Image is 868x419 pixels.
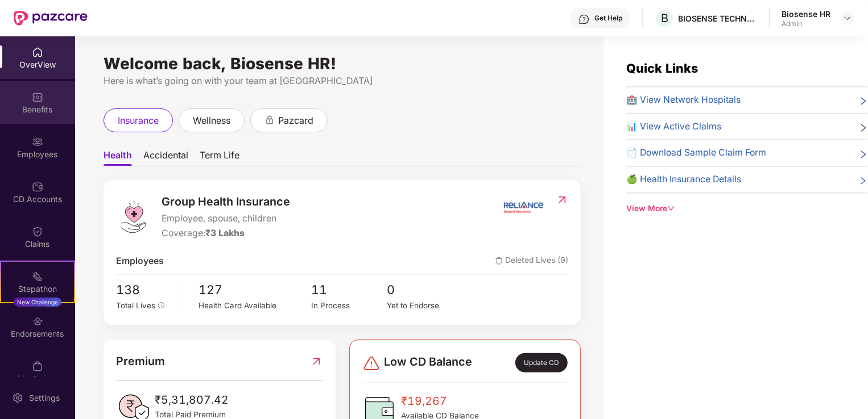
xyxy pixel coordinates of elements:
span: 📄 Download Sample Claim Form [626,146,766,160]
span: ₹3 Lakhs [206,228,245,238]
span: info-circle [158,302,165,309]
span: insurance [118,114,159,128]
span: pazcard [278,114,313,128]
img: svg+xml;base64,PHN2ZyBpZD0iRW5kb3JzZW1lbnRzIiB4bWxucz0iaHR0cDovL3d3dy53My5vcmcvMjAwMC9zdmciIHdpZH... [32,316,43,327]
img: svg+xml;base64,PHN2ZyBpZD0iRGFuZ2VyLTMyeDMyIiB4bWxucz0iaHR0cDovL3d3dy53My5vcmcvMjAwMC9zdmciIHdpZH... [362,354,381,372]
span: right [859,122,868,134]
div: Get Help [594,14,622,23]
img: svg+xml;base64,PHN2ZyBpZD0iQmVuZWZpdHMiIHhtbG5zPSJodHRwOi8vd3d3LnczLm9yZy8yMDAwL3N2ZyIgd2lkdGg9Ij... [32,91,43,103]
span: Employee, spouse, children [162,212,291,226]
span: right [859,95,868,107]
span: 11 [311,280,386,300]
div: Settings [26,392,63,404]
div: Update CD [515,353,568,372]
img: svg+xml;base64,PHN2ZyBpZD0iRW1wbG95ZWVzIiB4bWxucz0iaHR0cDovL3d3dy53My5vcmcvMjAwMC9zdmciIHdpZHRoPS... [32,136,43,148]
img: svg+xml;base64,PHN2ZyB4bWxucz0iaHR0cDovL3d3dy53My5vcmcvMjAwMC9zdmciIHdpZHRoPSIyMSIgaGVpZ2h0PSIyMC... [32,271,43,282]
img: svg+xml;base64,PHN2ZyBpZD0iSG9tZSIgeG1sbnM9Imh0dHA6Ly93d3cudzMub3JnLzIwMDAvc3ZnIiB3aWR0aD0iMjAiIG... [32,47,43,58]
span: Term Life [200,149,239,166]
span: Group Health Insurance [162,193,291,211]
div: Admin [782,19,830,28]
span: ₹19,267 [401,392,479,410]
span: wellness [193,114,230,128]
div: Coverage: [162,227,291,241]
img: logo [117,200,151,234]
span: down [667,204,675,212]
img: New Pazcare Logo [14,11,88,26]
img: insurerIcon [502,193,545,221]
img: RedirectIcon [311,353,323,370]
span: 138 [117,280,173,300]
span: Health [104,149,132,166]
span: Quick Links [626,61,698,76]
img: svg+xml;base64,PHN2ZyBpZD0iRHJvcGRvd24tMzJ4MzIiIHhtbG5zPSJodHRwOi8vd3d3LnczLm9yZy8yMDAwL3N2ZyIgd2... [843,14,852,23]
div: Health Card Available [199,300,312,312]
span: Premium [117,353,166,370]
div: Biosense HR [782,9,830,19]
span: Accidental [143,149,188,166]
span: 🍏 Health Insurance Details [626,173,741,187]
span: Employees [117,254,164,269]
span: right [859,148,868,160]
img: svg+xml;base64,PHN2ZyBpZD0iSGVscC0zMngzMiIgeG1sbnM9Imh0dHA6Ly93d3cudzMub3JnLzIwMDAvc3ZnIiB3aWR0aD... [578,14,590,25]
div: View More [626,203,868,215]
img: svg+xml;base64,PHN2ZyBpZD0iQ0RfQWNjb3VudHMiIGRhdGEtbmFtZT0iQ0QgQWNjb3VudHMiIHhtbG5zPSJodHRwOi8vd3... [32,181,43,192]
span: B [661,11,668,25]
div: In Process [311,300,386,312]
img: svg+xml;base64,PHN2ZyBpZD0iU2V0dGluZy0yMHgyMCIgeG1sbnM9Imh0dHA6Ly93d3cudzMub3JnLzIwMDAvc3ZnIiB3aW... [12,392,23,404]
span: 127 [199,280,312,300]
img: deleteIcon [495,257,503,265]
span: 0 [387,280,462,300]
img: svg+xml;base64,PHN2ZyBpZD0iTXlfT3JkZXJzIiBkYXRhLW5hbWU9Ik15IE9yZGVycyIgeG1sbnM9Imh0dHA6Ly93d3cudz... [32,361,43,372]
div: New Challenge [14,298,61,307]
span: right [859,175,868,187]
span: 📊 View Active Claims [626,120,721,134]
span: ₹5,31,807.42 [155,391,229,409]
div: Stepathon [1,283,74,295]
div: animation [264,115,275,125]
span: Deleted Lives (9) [495,254,568,269]
div: Here is what’s going on with your team at [GEOGRAPHIC_DATA] [104,74,581,88]
div: Welcome back, Biosense HR! [104,59,581,68]
span: 🏥 View Network Hospitals [626,93,741,107]
span: Total Lives [117,301,156,310]
img: RedirectIcon [556,194,568,206]
div: Yet to Endorse [387,300,462,312]
span: Low CD Balance [384,353,472,372]
img: svg+xml;base64,PHN2ZyBpZD0iQ2xhaW0iIHhtbG5zPSJodHRwOi8vd3d3LnczLm9yZy8yMDAwL3N2ZyIgd2lkdGg9IjIwIi... [32,226,43,237]
div: BIOSENSE TECHNOLOGIES PRIVATE LIMITED [678,13,758,24]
